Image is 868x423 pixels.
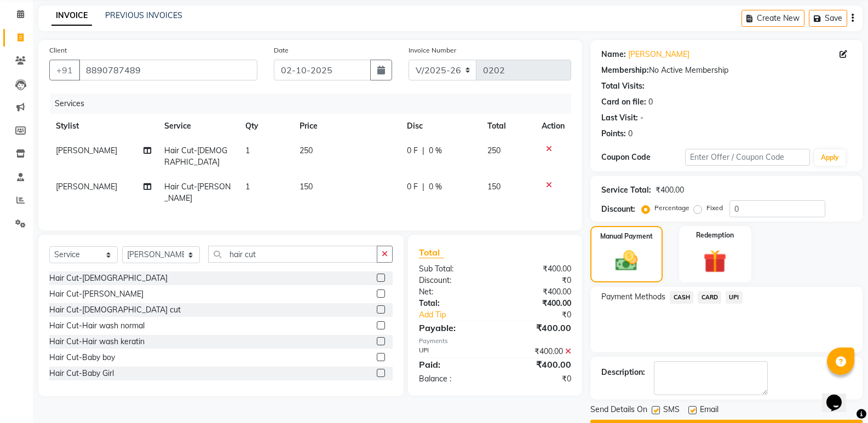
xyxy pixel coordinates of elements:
[411,358,495,371] div: Paid:
[49,45,67,55] label: Client
[495,298,579,309] div: ₹400.00
[685,149,810,166] input: Enter Offer / Coupon Code
[239,114,293,138] th: Qty
[164,146,227,167] span: Hair Cut-[DEMOGRAPHIC_DATA]
[628,49,689,60] a: [PERSON_NAME]
[429,145,442,157] span: 0 %
[698,291,721,304] span: CARD
[49,352,115,363] div: Hair Cut-Baby boy
[601,152,685,163] div: Coupon Code
[51,6,92,26] a: INVOICE
[654,203,689,213] label: Percentage
[601,80,645,92] div: Total Visits:
[590,404,647,418] span: Send Details On
[49,60,80,80] button: +91
[411,321,495,334] div: Payable:
[600,231,653,241] label: Manual Payment
[601,65,852,76] div: No Active Membership
[56,182,117,192] span: [PERSON_NAME]
[481,114,535,138] th: Total
[422,145,424,157] span: |
[411,263,495,275] div: Sub Total:
[49,304,181,316] div: Hair Cut-[DEMOGRAPHIC_DATA] cut
[422,181,424,193] span: |
[663,404,680,418] span: SMS
[601,96,646,108] div: Card on file:
[158,114,239,138] th: Service
[640,112,643,124] div: -
[608,248,645,274] img: _cash.svg
[49,273,168,284] div: Hair Cut-[DEMOGRAPHIC_DATA]
[411,286,495,298] div: Net:
[49,114,158,138] th: Stylist
[495,321,579,334] div: ₹400.00
[495,286,579,298] div: ₹400.00
[419,337,571,346] div: Payments
[429,181,442,193] span: 0 %
[411,373,495,385] div: Balance :
[79,60,257,80] input: Search by Name/Mobile/Email/Code
[407,181,418,193] span: 0 F
[300,146,313,155] span: 250
[809,10,847,27] button: Save
[628,128,633,140] div: 0
[601,291,665,303] span: Payment Methods
[509,309,579,321] div: ₹0
[164,182,231,203] span: Hair Cut-[PERSON_NAME]
[49,288,143,300] div: Hair Cut-[PERSON_NAME]
[535,114,571,138] th: Action
[495,263,579,275] div: ₹400.00
[56,146,117,155] span: [PERSON_NAME]
[487,182,501,192] span: 150
[601,204,635,215] div: Discount:
[293,114,400,138] th: Price
[696,230,734,240] label: Redemption
[696,247,734,276] img: _gift.svg
[409,45,456,55] label: Invoice Number
[495,275,579,286] div: ₹0
[400,114,481,138] th: Disc
[706,203,723,213] label: Fixed
[208,246,377,263] input: Search or Scan
[726,291,743,304] span: UPI
[601,128,626,140] div: Points:
[601,112,638,124] div: Last Visit:
[495,373,579,385] div: ₹0
[487,146,501,155] span: 250
[656,184,684,196] div: ₹400.00
[822,379,857,412] iframe: chat widget
[411,298,495,309] div: Total:
[245,146,250,155] span: 1
[49,320,145,332] div: Hair Cut-Hair wash normal
[601,184,651,196] div: Service Total:
[648,96,653,108] div: 0
[300,182,313,192] span: 150
[411,346,495,357] div: UPI
[495,358,579,371] div: ₹400.00
[49,368,114,379] div: Hair Cut-Baby Girl
[49,336,145,347] div: Hair Cut-Hair wash keratin
[601,367,645,378] div: Description:
[741,10,804,27] button: Create New
[419,247,444,258] span: Total
[495,346,579,357] div: ₹400.00
[601,49,626,60] div: Name:
[411,309,509,321] a: Add Tip
[407,145,418,157] span: 0 F
[50,94,579,114] div: Services
[105,10,182,20] a: PREVIOUS INVOICES
[411,275,495,286] div: Discount:
[601,65,649,76] div: Membership:
[670,291,693,304] span: CASH
[700,404,718,418] span: Email
[274,45,289,55] label: Date
[245,182,250,192] span: 1
[814,149,846,166] button: Apply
